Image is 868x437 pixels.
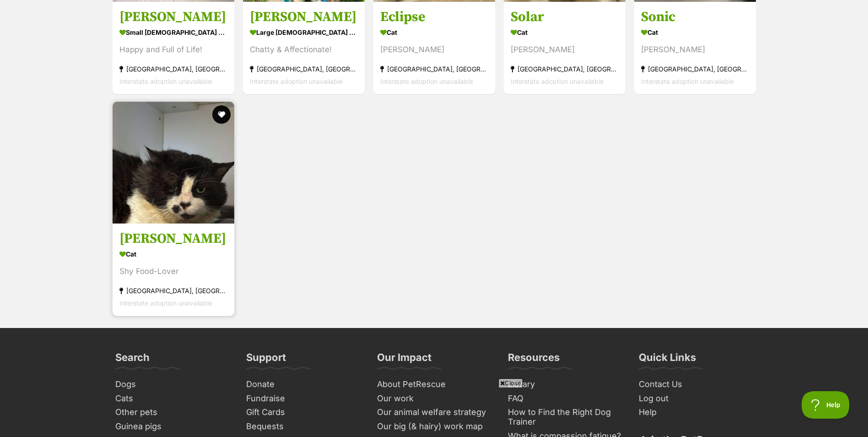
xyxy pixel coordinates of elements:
[119,26,227,39] div: small [DEMOGRAPHIC_DATA] Dog
[373,2,495,95] a: Eclipse Cat [PERSON_NAME] [GEOGRAPHIC_DATA], [GEOGRAPHIC_DATA] Interstate adoption unavailable fa...
[511,9,619,26] h3: Solar
[380,63,488,76] div: [GEOGRAPHIC_DATA], [GEOGRAPHIC_DATA]
[119,247,227,261] div: Cat
[511,63,619,76] div: [GEOGRAPHIC_DATA], [GEOGRAPHIC_DATA]
[634,2,756,95] a: Sonic Cat [PERSON_NAME] [GEOGRAPHIC_DATA], [GEOGRAPHIC_DATA] Interstate adoption unavailable favo...
[246,351,286,369] h3: Support
[112,377,233,392] a: Dogs
[380,78,473,86] span: Interstate adoption unavailable
[504,2,625,95] a: Solar Cat [PERSON_NAME] [GEOGRAPHIC_DATA], [GEOGRAPHIC_DATA] Interstate adoption unavailable favo...
[119,9,227,26] h3: [PERSON_NAME]
[635,377,757,392] a: Contact Us
[380,9,488,26] h3: Eclipse
[119,78,212,86] span: Interstate adoption unavailable
[641,63,749,76] div: [GEOGRAPHIC_DATA], [GEOGRAPHIC_DATA]
[511,26,619,39] div: Cat
[635,392,757,406] a: Log out
[119,299,212,307] span: Interstate adoption unavailable
[511,78,604,86] span: Interstate adoption unavailable
[119,63,227,76] div: [GEOGRAPHIC_DATA], [GEOGRAPHIC_DATA]
[243,2,365,95] a: [PERSON_NAME] large [DEMOGRAPHIC_DATA] Dog Chatty & Affectionate! [GEOGRAPHIC_DATA], [GEOGRAPHIC_...
[380,44,488,56] div: [PERSON_NAME]
[250,26,358,39] div: large [DEMOGRAPHIC_DATA] Dog
[511,44,619,56] div: [PERSON_NAME]
[115,351,150,369] h3: Search
[119,265,227,278] div: Shy Food-Lover
[212,391,656,432] iframe: Advertisement
[112,405,233,420] a: Other pets
[250,44,358,56] div: Chatty & Affectionate!
[635,405,757,420] a: Help
[243,377,364,392] a: Donate
[380,26,488,39] div: Cat
[112,420,233,434] a: Guinea pigs
[498,378,523,388] span: Close
[119,230,227,247] h3: [PERSON_NAME]
[112,392,233,406] a: Cats
[504,377,626,392] a: Library
[250,78,343,86] span: Interstate adoption unavailable
[113,223,234,316] a: [PERSON_NAME] Cat Shy Food-Lover [GEOGRAPHIC_DATA], [GEOGRAPHIC_DATA] Interstate adoption unavail...
[641,78,734,86] span: Interstate adoption unavailable
[113,102,234,224] img: Bruce
[641,26,749,39] div: Cat
[119,44,227,56] div: Happy and Full of Life!
[373,377,495,392] a: About PetRescue
[508,351,560,369] h3: Resources
[641,9,749,26] h3: Sonic
[212,105,231,124] button: favourite
[641,44,749,56] div: [PERSON_NAME]
[802,391,850,419] iframe: Help Scout Beacon - Open
[639,351,696,369] h3: Quick Links
[250,63,358,76] div: [GEOGRAPHIC_DATA], [GEOGRAPHIC_DATA]
[250,9,358,26] h3: [PERSON_NAME]
[113,2,234,95] a: [PERSON_NAME] small [DEMOGRAPHIC_DATA] Dog Happy and Full of Life! [GEOGRAPHIC_DATA], [GEOGRAPHIC...
[377,351,431,369] h3: Our Impact
[119,284,227,297] div: [GEOGRAPHIC_DATA], [GEOGRAPHIC_DATA]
